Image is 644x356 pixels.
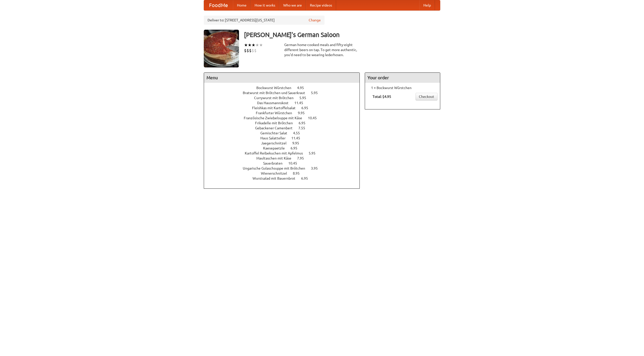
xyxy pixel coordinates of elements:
a: Französische Zwiebelsuppe mit Käse 10.45 [244,116,326,120]
li: 1 × Bockwurst Würstchen [368,85,437,90]
span: 9.95 [292,141,304,145]
span: Kaesepaetzle [263,146,290,150]
a: FoodMe [204,0,233,10]
span: Frankfurter Würstchen [256,111,297,115]
span: 11.45 [294,101,308,105]
span: 3.95 [311,166,323,170]
span: 10.45 [288,161,302,165]
span: Das Hausmannskost [257,101,294,105]
a: Help [419,0,435,10]
span: Haus Salatteller [260,136,291,140]
li: $ [244,48,247,53]
a: Checkout [416,93,437,100]
a: Frikadelle mit Brötchen 6.95 [255,121,315,125]
span: Gebackener Camenbert [255,126,298,130]
li: ★ [255,42,259,48]
a: Sauerbraten 10.45 [263,161,306,165]
span: Jaegerschnitzel [261,141,292,145]
span: 5.95 [309,151,320,155]
span: 4.55 [293,131,305,135]
span: 7.55 [298,126,310,130]
span: 5.95 [299,96,311,100]
li: ★ [244,42,248,48]
li: ★ [252,42,255,48]
span: Kartoffel Reibekuchen mit Apfelmus [245,151,308,155]
a: Recipe videos [306,0,336,10]
a: Currywurst mit Brötchen 5.95 [254,96,315,100]
span: 5.95 [311,91,323,95]
span: 7.95 [297,156,309,160]
a: Bratwurst mit Brötchen und Sauerkraut 5.95 [243,91,327,95]
span: Ungarische Gulaschsuppe mit Brötchen [243,166,310,170]
span: 6.95 [301,106,313,110]
span: 8.95 [293,171,305,175]
li: $ [252,48,254,53]
span: Wienerschnitzel [261,171,292,175]
span: Currywurst mit Brötchen [254,96,299,100]
span: Frikadelle mit Brötchen [255,121,298,125]
span: Wurstsalad mit Bauernbrot [253,176,300,180]
h4: Your order [365,73,440,83]
a: Fleishkas mit Kartoffelsalat 6.95 [252,106,317,110]
a: Haus Salatteller 11.45 [260,136,309,140]
li: $ [247,48,249,53]
span: 4.95 [297,86,309,90]
span: Bratwurst mit Brötchen und Sauerkraut [243,91,310,95]
a: Wienerschnitzel 8.95 [261,171,309,175]
div: Deliver to: [STREET_ADDRESS][US_STATE] [204,16,325,25]
span: 6.95 [299,121,310,125]
span: Gemischter Salat [260,131,292,135]
a: How it works [251,0,279,10]
a: Jaegerschnitzel 9.95 [261,141,308,145]
li: $ [254,48,257,53]
a: Kaesepaetzle 6.95 [263,146,307,150]
a: Home [233,0,251,10]
a: Kartoffel Reibekuchen mit Apfelmus 5.95 [245,151,325,155]
span: Maultaschen mit Käse [256,156,296,160]
b: Total: $4.95 [373,95,391,99]
span: 6.95 [291,146,302,150]
span: Französische Zwiebelsuppe mit Käse [244,116,307,120]
a: Gemischter Salat 4.55 [260,131,309,135]
li: ★ [248,42,252,48]
a: Frankfurter Würstchen 9.95 [256,111,314,115]
span: Fleishkas mit Kartoffelsalat [252,106,301,110]
a: Bockwurst Würstchen 4.95 [256,86,313,90]
span: 10.45 [308,116,322,120]
li: $ [249,48,252,53]
a: Change [309,18,321,23]
div: German home-cooked meals and fifty-eight different beers on tap. To get more authentic, you'd nee... [284,42,360,57]
a: Who we are [279,0,306,10]
span: Sauerbraten [263,161,288,165]
span: Bockwurst Würstchen [256,86,296,90]
a: Maultaschen mit Käse 7.95 [256,156,313,160]
li: ★ [259,42,263,48]
a: Ungarische Gulaschsuppe mit Brötchen 3.95 [243,166,327,170]
span: 11.45 [291,136,305,140]
a: Wurstsalad mit Bauernbrot 6.95 [253,176,317,180]
a: Gebackener Camenbert 7.55 [255,126,314,130]
h4: Menu [204,73,359,83]
span: 6.95 [301,176,313,180]
h3: [PERSON_NAME]'s German Saloon [244,30,440,40]
a: Das Hausmannskost 11.45 [257,101,312,105]
img: angular.jpg [204,30,239,67]
span: 9.95 [298,111,310,115]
